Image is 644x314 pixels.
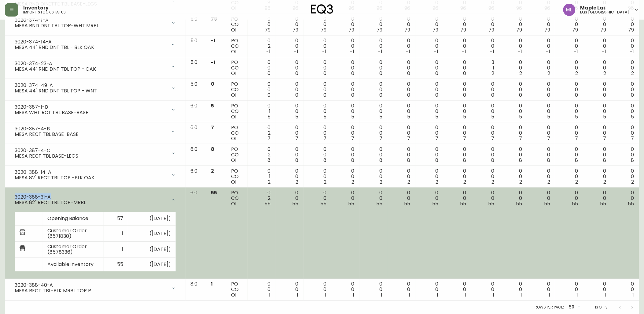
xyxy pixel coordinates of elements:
div: 0 0 [476,125,495,141]
div: 0 0 [420,81,439,98]
span: 79 [432,26,438,33]
span: 5 [519,113,522,120]
div: 0 0 [364,125,383,141]
span: -1 [211,59,215,66]
span: 5 [267,113,270,120]
div: 0 0 [448,103,466,120]
span: 8 [519,157,522,164]
img: logo [311,4,333,14]
span: 8 [547,157,550,164]
span: 2 [296,178,299,185]
span: 7 [323,135,326,142]
span: OI [231,135,236,142]
span: 8 [463,157,466,164]
div: 0 1 [252,103,271,120]
span: 0 [211,80,214,88]
div: 0 0 [588,38,606,54]
div: 3020-374-14-A [15,39,167,45]
span: 79 [517,26,522,33]
span: 7 [603,135,606,142]
div: 0 0 [588,81,606,98]
div: 0 0 [336,125,355,141]
div: 0 0 [588,60,606,76]
span: 2 [436,178,438,185]
span: -1 [434,48,438,55]
div: 0 0 [364,81,383,98]
span: 2 [324,178,326,185]
div: PO CO [231,60,243,76]
div: 0 0 [392,16,410,33]
div: 0 0 [476,147,495,163]
span: OI [231,92,236,99]
span: 5 [296,113,299,120]
span: 79 [321,26,326,33]
span: 0 [463,92,466,99]
span: 7 [547,135,550,142]
div: 0 0 [280,81,299,98]
div: 0 0 [504,60,522,76]
div: 0 0 [504,103,522,120]
div: 0 0 [308,125,327,141]
span: 8 [407,157,410,164]
div: 0 0 [532,168,550,185]
div: 0 0 [448,81,466,98]
div: 0 0 [504,16,522,33]
div: 3020-374-49-A [15,83,167,88]
div: 0 0 [336,103,355,120]
div: 0 0 [448,147,466,163]
div: 0 0 [532,125,550,141]
div: 0 0 [308,38,327,54]
span: 8 [631,157,634,164]
div: 0 0 [588,147,606,163]
span: 0 [435,70,438,77]
span: 2 [520,70,522,77]
td: 6.0 [186,101,206,122]
span: 0 [463,70,466,77]
span: 2 [631,178,634,185]
div: MESA RECT TBL BASE-LEGS [15,153,167,159]
div: 0 0 [308,103,327,120]
div: 0 0 [448,168,466,185]
div: 0 0 [616,60,634,76]
span: 2 [547,178,550,185]
span: 79 [377,26,382,33]
div: 0 0 [448,125,466,141]
span: 0 [379,92,382,99]
div: 0 2 [252,190,271,207]
div: 0 0 [336,60,355,76]
span: 0 [267,92,270,99]
div: 0 0 [336,38,355,54]
span: 7 [211,124,214,131]
span: 79 [349,26,355,33]
span: -1 [350,48,355,55]
div: 0 0 [308,60,327,76]
td: 6.0 [186,122,206,144]
div: MESA RECT TBL BASE-BASE [15,132,167,137]
span: -1 [378,48,382,55]
span: -1 [630,48,634,55]
span: 0 [351,92,355,99]
div: 0 0 [560,103,578,120]
span: OI [231,70,236,77]
span: 0 [407,92,410,99]
span: 8 [575,157,578,164]
div: 0 0 [560,16,578,33]
div: 0 0 [252,60,271,76]
span: 8 [211,146,214,153]
span: -1 [406,48,410,55]
span: -1 [602,48,606,55]
span: 7 [267,135,270,142]
span: 0 [547,92,550,99]
div: 0 0 [560,168,578,185]
span: 79 [265,26,270,33]
span: 7 [407,135,410,142]
div: 0 0 [588,16,606,33]
span: 0 [323,70,326,77]
span: -1 [294,48,299,55]
div: 0 0 [504,125,522,141]
div: 0 0 [280,38,299,54]
span: 5 [407,113,410,120]
div: PO CO [231,190,243,207]
span: 0 [407,70,410,77]
span: 7 [296,135,299,142]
